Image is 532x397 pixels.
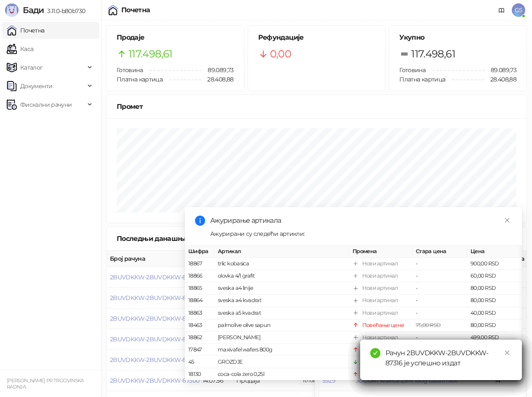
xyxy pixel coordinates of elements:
[20,59,43,76] span: Каталог
[185,344,214,356] td: 17847
[467,282,522,294] td: 80,00 RSD
[504,350,510,356] span: close
[214,307,349,319] td: sveska a5 kvadrat
[362,321,404,329] div: Повећање цене
[412,294,467,307] td: -
[117,66,143,74] span: Готовина
[110,273,199,281] button: 2BUVDKKW-2BUVDKKW-87305
[362,333,398,342] div: Нови артикал
[412,332,467,344] td: -
[214,294,349,307] td: sveska a4 kvadrat
[185,246,214,258] th: Шифра
[503,348,512,357] a: Close
[349,246,412,258] th: Промена
[362,259,398,268] div: Нови артикал
[399,76,445,83] span: Платна картица
[210,229,512,238] div: Ажурирани су следећи артикли:
[270,46,291,62] span: 0,00
[23,5,44,15] span: Бади
[214,368,349,381] td: coca-cola zero 0,25l
[7,22,45,39] a: Почетна
[467,319,522,331] td: 80,00 RSD
[195,216,205,226] span: info-circle
[258,32,375,43] h5: Рефундације
[7,378,84,390] small: [PERSON_NAME] PR TRGOVINSKA RADNJA
[467,246,522,258] th: Цена
[214,270,349,282] td: olovka 4/1 grafit
[467,307,522,319] td: 40,00 RSD
[110,315,199,322] button: 2BUVDKKW-2BUVDKKW-87303
[185,368,214,381] td: 18130
[185,307,214,319] td: 18863
[370,348,380,358] span: check-circle
[362,272,398,280] div: Нови артикал
[20,78,52,95] span: Документи
[362,284,398,292] div: Нови артикал
[484,75,516,84] span: 28.408,88
[110,294,199,302] button: 2BUVDKKW-2BUVDKKW-87304
[214,282,349,294] td: sveska a4 linije
[485,65,516,75] span: 89.089,73
[110,335,199,343] button: 2BUVDKKW-2BUVDKKW-87302
[495,3,508,17] a: Документација
[503,216,512,225] a: Close
[385,348,512,368] div: Рачун 2BUVDKKW-2BUVDKKW-87316 је успешно издат
[512,3,525,17] span: GS
[185,258,214,270] td: 18867
[110,377,199,384] button: 2BUVDKKW-2BUVDKKW-87300
[467,270,522,282] td: 60,00 RSD
[362,296,398,305] div: Нови артикал
[117,233,228,244] div: Последњи данашњи рачуни
[214,258,349,270] td: trlic kobasica
[107,251,199,267] th: Број рачуна
[411,46,455,62] span: 117.498,61
[121,7,150,14] div: Почетна
[117,101,516,112] div: Промет
[20,96,72,113] span: Фискални рачуни
[412,258,467,270] td: -
[214,319,349,331] td: palmolive olive sapun
[214,344,349,356] td: maxivafel wafers 800g
[128,46,173,62] span: 117.498,61
[504,217,510,223] span: close
[201,75,233,84] span: 28.408,88
[185,270,214,282] td: 18866
[202,65,233,75] span: 89.089,73
[412,270,467,282] td: -
[467,332,522,344] td: 499,00 RSD
[416,321,441,328] span: 75,00 RSD
[467,294,522,307] td: 80,00 RSD
[185,319,214,331] td: 18463
[185,356,214,368] td: 45
[214,246,349,258] th: Артикал
[214,356,349,368] td: GROZDJE
[412,282,467,294] td: -
[399,32,516,43] h5: Укупно
[467,258,522,270] td: 900,00 RSD
[110,356,198,364] button: 2BUVDKKW-2BUVDKKW-87301
[44,7,85,15] span: 3.11.0-b80b730
[362,308,398,317] div: Нови артикал
[117,32,234,43] h5: Продаје
[399,66,425,74] span: Готовина
[185,332,214,344] td: 18862
[117,76,163,83] span: Платна картица
[185,282,214,294] td: 18865
[5,3,19,17] img: Logo
[412,246,467,258] th: Стара цена
[412,307,467,319] td: -
[214,332,349,344] td: [PERSON_NAME]
[210,216,512,226] div: Ажурирање артикала
[7,41,33,57] a: Каса
[185,294,214,307] td: 18864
